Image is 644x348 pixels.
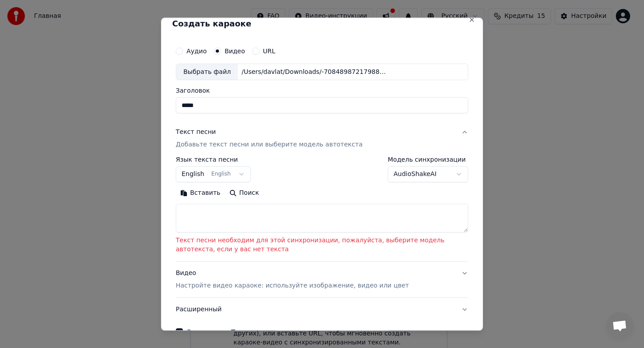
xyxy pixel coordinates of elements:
label: Аудио [186,48,207,54]
label: Я принимаю [186,329,376,335]
label: Заголовок [176,88,468,94]
div: /Users/davlat/Downloads/-7084898721798892504.MP4 [238,68,390,77]
div: Видео [176,269,409,291]
label: Язык текста песни [176,157,251,163]
p: Настройте видео караоке: используйте изображение, видео или цвет [176,282,409,291]
button: Поиск [225,186,263,201]
button: Текст песниДобавьте текст песни или выберите модель автотекста [176,121,468,157]
button: Вставить [176,186,225,201]
button: ВидеоНастройте видео караоке: используйте изображение, видео или цвет [176,262,468,298]
p: Добавьте текст песни или выберите модель автотекста [176,141,363,150]
p: Текст песни необходим для этой синхронизации, пожалуйста, выберите модель автотекста, если у вас ... [176,236,468,254]
div: Выбрать файл [176,64,238,80]
div: Текст песниДобавьте текст песни или выберите модель автотекста [176,157,468,262]
label: Модель синхронизации [388,157,468,163]
button: Расширенный [176,298,468,322]
h2: Создать караоке [172,20,472,28]
label: Видео [225,48,245,54]
button: Я принимаю [231,329,376,335]
div: Текст песни [176,128,216,137]
label: URL [263,48,275,54]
